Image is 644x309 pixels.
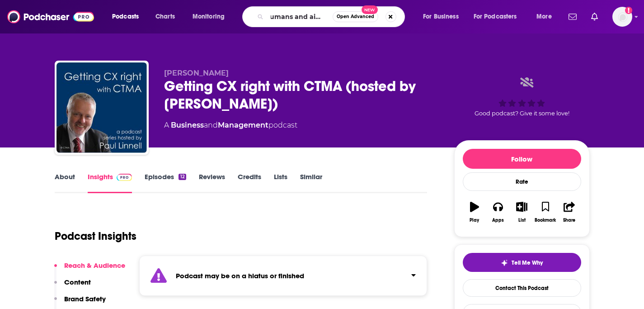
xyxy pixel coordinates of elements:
div: Bookmark [535,218,556,223]
a: Business [171,121,204,129]
button: tell me why sparkleTell Me Why [463,253,581,272]
p: Brand Safety [64,295,106,303]
span: Logged in as biancagorospe [612,7,632,27]
button: Apps [486,196,510,228]
span: Podcasts [112,10,139,23]
img: Podchaser Pro [117,174,132,181]
button: Show profile menu [612,7,632,27]
img: tell me why sparkle [501,259,508,266]
a: Show notifications dropdown [565,9,580,24]
a: InsightsPodchaser Pro [88,172,132,193]
span: Tell Me Why [512,259,543,266]
button: open menu [106,10,150,24]
div: A podcast [164,120,297,131]
button: Open AdvancedNew [333,11,378,22]
button: Follow [463,149,581,169]
span: Good podcast? Give it some love! [475,110,569,117]
svg: Add a profile image [625,7,632,14]
button: Share [557,196,581,228]
span: New [362,5,378,14]
img: Podchaser - Follow, Share and Rate Podcasts [7,8,94,25]
a: Similar [300,172,322,193]
h1: Podcast Insights [55,229,136,243]
a: About [55,172,75,193]
div: List [518,218,526,223]
a: Management [218,121,268,129]
div: Apps [492,218,504,223]
p: Content [64,278,91,286]
strong: Podcast may be on a hiatus or finished [176,271,304,280]
button: open menu [468,10,530,24]
button: open menu [186,10,236,24]
button: open menu [417,10,470,24]
button: Reach & Audience [54,261,125,278]
img: Getting CX right with CTMA (hosted by Paul Linnell) [56,62,147,153]
div: Share [563,218,575,223]
span: Charts [155,10,175,23]
p: Reach & Audience [64,261,125,270]
a: Credits [238,172,261,193]
a: Lists [274,172,287,193]
div: Good podcast? Give it some love! [454,69,590,125]
a: Reviews [199,172,225,193]
div: Play [470,218,479,223]
a: Show notifications dropdown [588,9,602,24]
a: Episodes12 [145,172,186,193]
a: Charts [150,10,180,24]
section: Click to expand status details [139,256,428,296]
input: Search podcasts, credits, & more... [267,10,333,24]
a: Contact This Podcast [463,279,581,297]
button: List [510,196,533,228]
button: Bookmark [534,196,557,228]
span: For Podcasters [474,10,517,23]
div: Rate [463,172,581,191]
div: 12 [179,174,186,180]
img: User Profile [612,7,632,27]
button: Play [463,196,486,228]
span: More [536,10,552,23]
span: Monitoring [193,10,225,23]
span: and [204,121,218,129]
span: [PERSON_NAME] [164,69,229,77]
button: Content [54,278,91,295]
span: For Business [423,10,459,23]
div: Search podcasts, credits, & more... [251,6,414,27]
button: open menu [530,10,563,24]
span: Open Advanced [337,14,374,19]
